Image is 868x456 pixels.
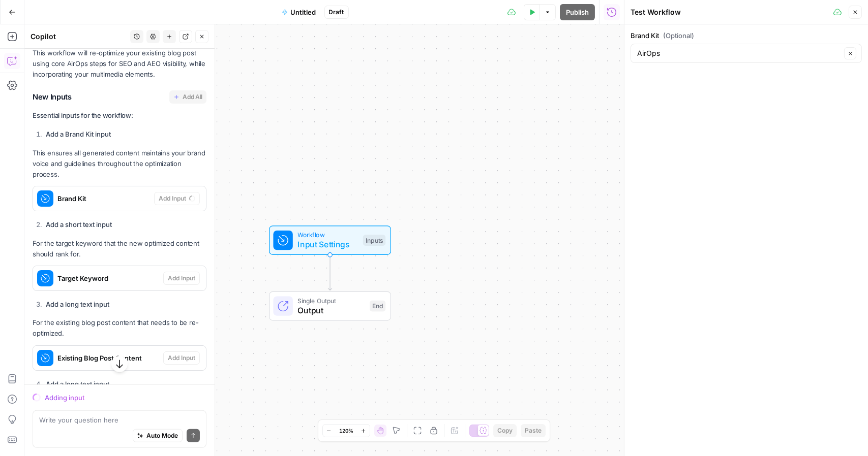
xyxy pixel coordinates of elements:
span: Add Input [168,353,195,363]
span: Brand Kit [57,193,150,204]
button: Add Input [163,351,200,365]
button: Add All [169,90,206,104]
h3: New Inputs [33,90,206,104]
strong: Add a long text input [46,380,109,388]
strong: Essential inputs for the workflow: [33,111,133,119]
span: Draft [329,8,344,17]
span: Auto Mode [146,431,178,440]
span: Add Input [159,194,186,203]
button: Add Input [163,272,200,285]
button: Add Input [154,192,200,205]
span: (Optional) [663,30,694,41]
p: For the existing blog post content that needs to be re-optimized. [33,317,206,339]
strong: Add a long text input [46,300,109,308]
span: Input Settings [297,239,358,251]
span: 120% [339,427,353,435]
span: Publish [566,7,589,17]
div: Single OutputOutputEnd [235,291,425,321]
strong: Add a short text input [46,220,112,229]
div: Inputs [363,235,385,246]
p: This ensures all generated content maintains your brand voice and guidelines throughout the optim... [33,148,206,180]
button: Untitled [276,4,322,20]
button: Copy [493,424,517,437]
span: Single Output [297,296,365,305]
span: Add All [183,92,202,102]
div: Adding input [45,393,206,403]
div: Copilot [31,31,127,42]
span: Untitled [291,7,316,17]
p: For the target keyword that the new optimized content should rank for. [33,238,206,259]
div: End [370,301,385,312]
button: Publish [560,4,595,20]
label: Brand Kit [631,30,862,41]
span: Output [297,304,365,316]
span: Existing Blog Post Content [57,353,159,363]
input: AirOps [637,48,841,58]
strong: Add a Brand Kit input [46,130,111,138]
span: Paste [525,426,542,435]
span: Target Keyword [57,273,159,283]
div: WorkflowInput SettingsInputs [235,225,425,255]
g: Edge from start to end [328,255,332,290]
p: This workflow will re-optimize your existing blog post using core AirOps steps for SEO and AEO vi... [33,48,206,80]
span: Workflow [297,230,358,240]
button: Paste [521,424,546,437]
span: Copy [497,426,513,435]
button: Auto Mode [133,429,183,442]
span: Add Input [168,274,195,283]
